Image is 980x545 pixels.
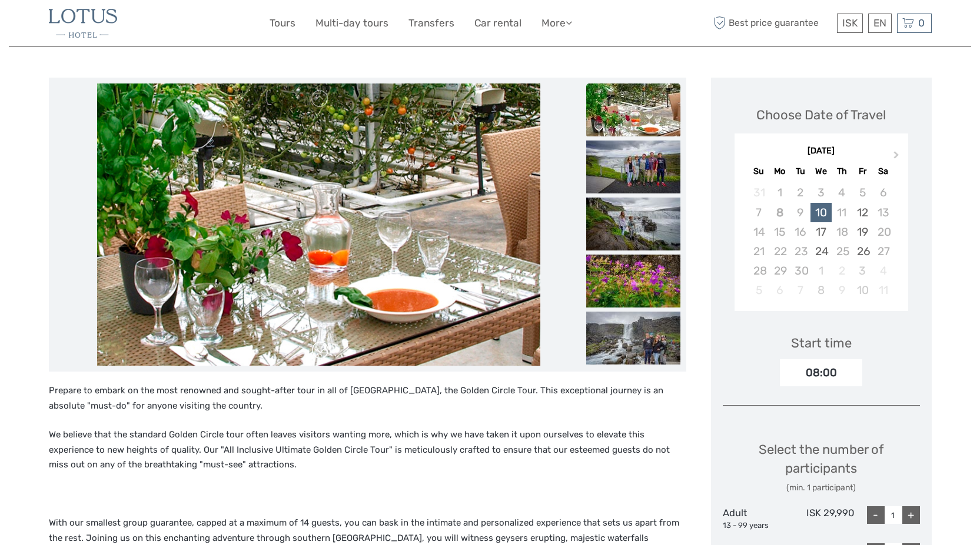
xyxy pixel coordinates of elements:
div: Not available Saturday, September 13th, 2025 [873,203,893,222]
div: Not available Thursday, September 25th, 2025 [832,242,852,261]
div: Not available Saturday, September 20th, 2025 [873,222,893,242]
img: f9da6a6b6fb14292a941b426ecb5bbe6_slider_thumbnail.jpeg [586,141,680,193]
p: We're away right now. Please check back later! [16,21,133,30]
button: Next Month [888,148,907,167]
div: Not available Sunday, September 28th, 2025 [749,261,769,280]
div: Not available Monday, September 29th, 2025 [769,261,790,280]
div: Not available Sunday, September 14th, 2025 [749,222,769,242]
div: Not available Monday, September 8th, 2025 [769,203,790,222]
div: + [902,506,920,524]
a: Car rental [474,15,521,32]
div: Not available Sunday, September 21st, 2025 [749,242,769,261]
button: Open LiveChat chat widget [135,18,150,32]
div: Start time [791,334,852,352]
span: ISK [842,17,858,29]
div: Adult [723,506,789,531]
div: EN [868,14,892,33]
a: Tours [270,15,295,32]
div: Not available Sunday, October 5th, 2025 [749,280,769,300]
img: 471476294b2d4d9596510551cee01c5f_slider_thumbnail.jpeg [586,255,680,307]
div: Not available Saturday, October 11th, 2025 [873,280,893,300]
div: Choose Date of Travel [756,106,886,124]
div: Not available Thursday, October 9th, 2025 [832,280,852,300]
div: Not available Thursday, October 2nd, 2025 [832,261,852,280]
div: Not available Monday, September 15th, 2025 [769,222,790,242]
div: Choose Friday, October 3rd, 2025 [852,261,873,280]
div: (min. 1 participant) [723,482,920,494]
div: - [867,506,885,524]
a: More [542,15,572,32]
a: Multi-day tours [315,15,388,32]
div: Not available Thursday, September 18th, 2025 [832,222,852,242]
div: Not available Tuesday, September 9th, 2025 [790,203,810,222]
div: We [810,163,831,179]
div: 13 - 99 years [723,520,789,531]
div: [DATE] [735,145,908,158]
div: Not available Wednesday, September 3rd, 2025 [810,183,831,202]
div: Choose Wednesday, September 17th, 2025 [810,222,831,242]
img: ec49341643174e359410935ecc4d1e96_slider_thumbnail.jpeg [586,312,680,365]
img: 769209c3d4d64e5791246cff4c39467a_slider_thumbnail.jpeg [586,83,680,136]
div: ISK 29,990 [788,506,854,531]
div: month 2025-09 [738,183,904,300]
div: Not available Monday, September 1st, 2025 [769,183,790,202]
div: Choose Wednesday, September 24th, 2025 [810,242,831,261]
img: 40-5dc62ba0-bbfb-450f-bd65-f0e2175b1aef_logo_small.jpg [49,9,117,38]
img: 769209c3d4d64e5791246cff4c39467a_main_slider.jpeg [97,83,540,366]
div: Not available Saturday, September 27th, 2025 [873,242,893,261]
p: Prepare to embark on the most renowned and sought-after tour in all of [GEOGRAPHIC_DATA], the Gol... [49,383,686,413]
div: Choose Wednesday, September 10th, 2025 [810,203,831,222]
div: Fr [852,163,873,179]
div: Not available Tuesday, October 7th, 2025 [790,280,810,300]
div: Not available Tuesday, September 23rd, 2025 [790,242,810,261]
div: Not available Sunday, August 31st, 2025 [749,183,769,202]
div: Not available Saturday, September 6th, 2025 [873,183,893,202]
span: 0 [916,17,926,29]
div: 08:00 [780,359,862,386]
div: Choose Friday, September 19th, 2025 [852,222,873,242]
div: Not available Friday, September 5th, 2025 [852,183,873,202]
div: Not available Monday, September 22nd, 2025 [769,242,790,261]
div: Th [832,163,852,179]
div: Choose Friday, September 12th, 2025 [852,203,873,222]
img: 88ae658b60db4e52849550eb3e0fdf4e_slider_thumbnail.jpeg [586,198,680,250]
div: Choose Wednesday, October 8th, 2025 [810,280,831,300]
span: Best price guarantee [711,14,834,33]
p: We believe that the standard Golden Circle tour often leaves visitors wanting more, which is why ... [49,427,686,473]
div: Select the number of participants [723,440,920,494]
div: Not available Thursday, September 4th, 2025 [832,183,852,202]
div: Mo [769,163,790,179]
div: Not available Tuesday, September 16th, 2025 [790,222,810,242]
div: Not available Tuesday, September 30th, 2025 [790,261,810,280]
div: Choose Friday, September 26th, 2025 [852,242,873,261]
div: Sa [873,163,893,179]
div: Not available Thursday, September 11th, 2025 [832,203,852,222]
div: Not available Saturday, October 4th, 2025 [873,261,893,280]
div: Not available Sunday, September 7th, 2025 [749,203,769,222]
div: Choose Wednesday, October 1st, 2025 [810,261,831,280]
div: Not available Monday, October 6th, 2025 [769,280,790,300]
div: Tu [790,163,810,179]
div: Su [749,163,769,179]
a: Transfers [408,15,454,32]
div: Choose Friday, October 10th, 2025 [852,280,873,300]
div: Not available Tuesday, September 2nd, 2025 [790,183,810,202]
